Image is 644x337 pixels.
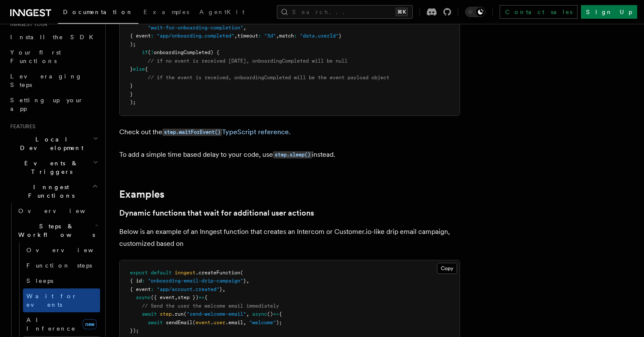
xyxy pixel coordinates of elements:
[279,311,282,317] span: {
[130,328,139,334] span: });
[130,41,136,47] span: );
[7,92,100,116] a: Setting up your app
[154,49,219,55] span: onboardingCompleted) {
[148,58,348,64] span: // if no event is received [DATE], onboardingCompleted will be null
[172,311,184,317] span: .run
[204,294,207,300] span: {
[119,207,314,219] a: Dynamic functions that wait for additional user actions
[195,320,210,325] span: event
[26,317,76,332] span: AI Inference
[23,288,100,312] a: Wait for events
[148,25,243,31] span: "wait-for-onboarding-completion"
[187,311,246,317] span: "send-welcome-email"
[10,97,83,112] span: Setting up your app
[267,311,273,317] span: ()
[252,311,267,317] span: async
[148,278,243,284] span: "onboarding-email-drip-campaign"
[119,126,460,138] p: Check out the
[151,294,175,300] span: ({ event
[142,49,148,55] span: if
[193,320,195,325] span: (
[198,294,204,300] span: =>
[7,179,100,203] button: Inngest Functions
[7,183,92,200] span: Inngest Functions
[26,293,77,308] span: Wait for events
[175,294,178,300] span: ,
[437,263,457,274] button: Copy
[240,270,243,276] span: (
[225,320,243,325] span: .email
[234,33,237,39] span: ,
[213,320,225,325] span: user
[465,7,486,17] button: Toggle dark mode
[273,311,279,317] span: =>
[243,320,246,325] span: ,
[195,270,240,276] span: .createFunction
[210,320,213,325] span: .
[119,226,460,250] p: Below is an example of an Inngest function that creates an Intercom or Customer.io-like drip emai...
[246,278,249,284] span: ,
[339,33,342,39] span: }
[7,156,100,179] button: Events & Triggers
[243,25,246,31] span: ,
[83,319,97,329] span: new
[184,311,187,317] span: (
[175,270,195,276] span: inngest
[58,3,138,24] a: Documentation
[15,203,100,219] a: Overview
[276,320,282,325] span: );
[15,222,95,239] span: Steps & Workflows
[160,311,172,317] span: step
[166,320,193,325] span: sendEmail
[10,34,98,40] span: Install the SDK
[7,29,100,45] a: Install the SDK
[136,294,151,300] span: async
[23,242,100,258] a: Overview
[10,49,61,64] span: Your first Functions
[222,286,225,292] span: ,
[7,69,100,92] a: Leveraging Steps
[119,188,164,200] a: Examples
[276,33,279,39] span: ,
[279,33,294,39] span: match
[219,286,222,292] span: }
[157,286,219,292] span: "app/account.created"
[162,129,222,136] code: step.waitForEvent()
[15,219,100,242] button: Steps & Workflows
[148,49,151,55] span: (
[249,320,276,325] span: "welcome"
[237,33,258,39] span: timeout
[151,286,154,292] span: :
[7,132,100,156] button: Local Development
[26,277,53,284] span: Sleeps
[142,311,157,317] span: await
[130,66,133,72] span: }
[246,311,249,317] span: ,
[130,33,151,39] span: { event
[7,45,100,69] a: Your first Functions
[130,83,133,89] span: }
[162,128,290,136] a: step.waitForEvent()TypeScript reference.
[10,73,82,88] span: Leveraging Steps
[148,320,163,325] span: await
[130,278,142,284] span: { id
[300,33,339,39] span: "data.userId"
[145,66,148,72] span: {
[294,33,297,39] span: :
[273,150,312,158] a: step.sleep()
[157,33,234,39] span: "app/onboarding.completed"
[178,294,198,300] span: step })
[7,159,93,176] span: Events & Triggers
[273,151,312,158] code: step.sleep()
[18,207,106,214] span: Overview
[7,123,35,130] span: Features
[23,312,100,336] a: AI Inferencenew
[130,270,148,276] span: export
[199,9,244,15] span: AgentKit
[142,303,279,309] span: // Send the user the welcome email immediately
[26,247,114,253] span: Overview
[194,3,250,23] a: AgentKit
[130,286,151,292] span: { event
[581,5,637,19] a: Sign Up
[151,49,154,55] span: !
